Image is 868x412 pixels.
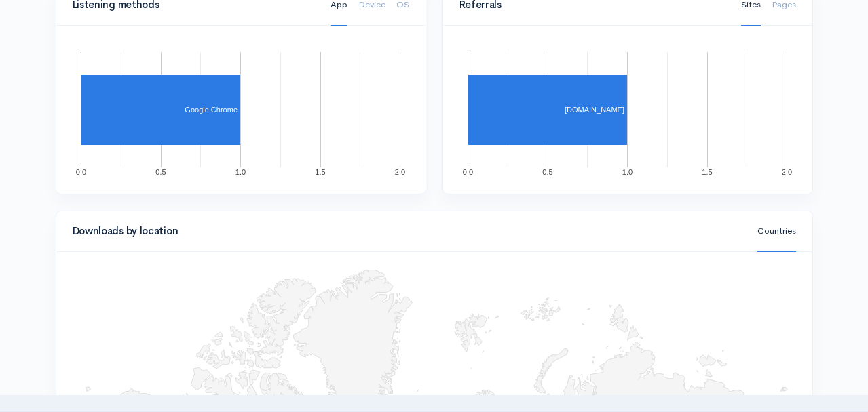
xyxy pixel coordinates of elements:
text: 1.5 [702,168,712,176]
a: Countries [757,211,796,252]
svg: A chart. [73,42,409,178]
text: 2.0 [781,168,791,176]
h4: Downloads by location [73,226,741,237]
text: 0.5 [542,168,552,176]
text: 2.0 [394,168,404,176]
text: 0.0 [462,168,472,176]
text: 1.5 [315,168,325,176]
text: 1.0 [622,168,632,176]
text: [DOMAIN_NAME] [564,106,624,114]
text: 0.0 [75,168,86,176]
svg: A chart. [459,42,796,178]
text: 0.5 [155,168,166,176]
text: 1.0 [235,168,245,176]
text: Google Chrome [185,106,238,114]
